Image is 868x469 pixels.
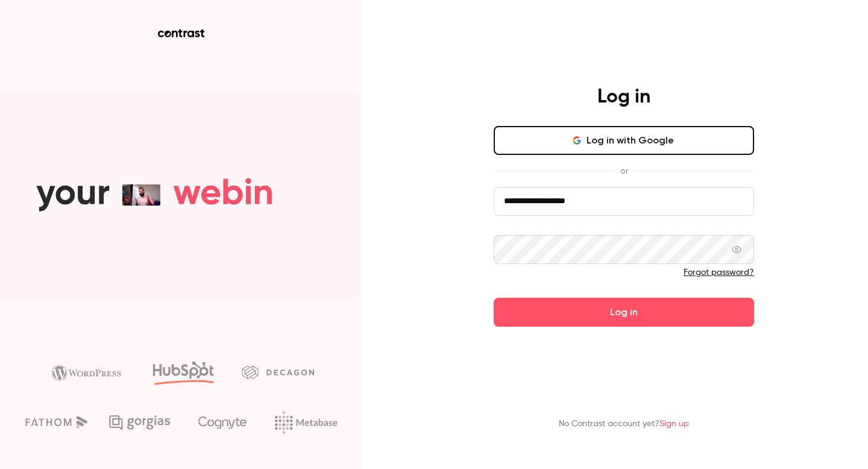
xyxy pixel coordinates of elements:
[559,418,689,430] p: No Contrast account yet?
[659,420,689,428] a: Sign up
[684,268,754,277] a: Forgot password?
[614,165,634,177] span: or
[494,298,754,327] button: Log in
[494,126,754,155] button: Log in with Google
[242,365,314,379] img: decagon
[597,85,650,109] h4: Log in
